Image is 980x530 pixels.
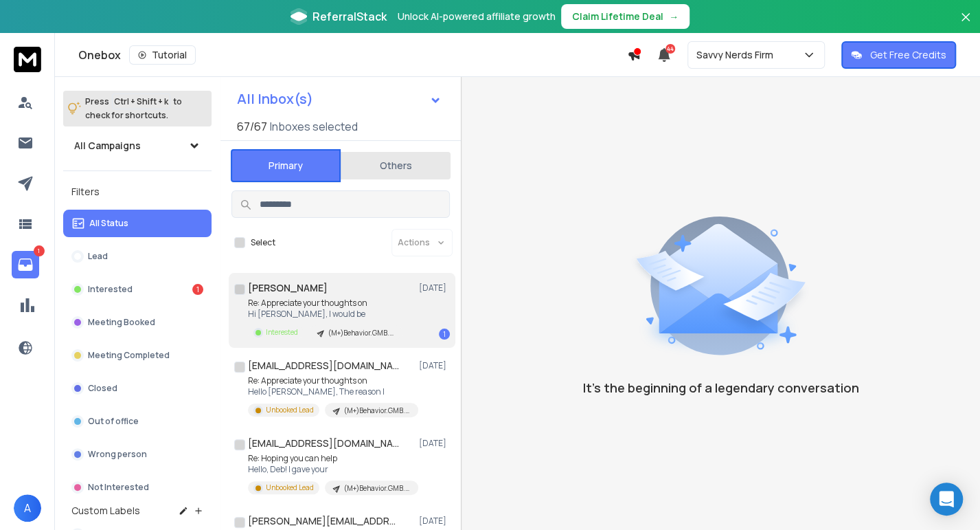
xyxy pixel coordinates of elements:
div: 1 [439,329,450,340]
button: All Campaigns [63,132,212,159]
div: Onebox [78,45,627,65]
p: [DATE] [419,516,450,527]
button: A [14,494,41,522]
button: Lead [63,243,212,270]
p: It’s the beginning of a legendary conversation [583,378,859,397]
button: Meeting Completed [63,342,212,369]
button: Wrong person [63,441,212,468]
h3: Filters [63,182,212,201]
p: (M+)Behavior.GMB.Q32025 [344,406,410,416]
p: Closed [88,383,117,394]
p: [DATE] [419,360,450,371]
p: [DATE] [419,283,450,294]
p: Wrong person [88,449,147,460]
div: Open Intercom Messenger [930,483,963,516]
p: Hello [PERSON_NAME], The reason I [248,386,413,397]
p: Re: Appreciate your thoughts on [248,298,402,309]
button: Out of office [63,408,212,435]
button: Meeting Booked [63,309,212,336]
span: 67 / 67 [237,118,267,135]
p: (M+)Behavior.GMB.Q32025 [328,328,394,338]
h1: [PERSON_NAME] [248,281,328,295]
h3: Inboxes selected [270,118,358,135]
p: Savvy Nerds Firm [696,48,779,62]
a: 1 [12,251,39,278]
p: 1 [34,245,45,256]
p: Not Interested [88,482,149,493]
span: Ctrl + Shift + k [112,93,170,109]
p: Hello, Deb! I gave your [248,464,413,475]
button: All Inbox(s) [226,85,453,113]
p: Unbooked Lead [266,483,314,493]
p: Interested [88,284,133,295]
p: Unbooked Lead [266,405,314,415]
h1: All Inbox(s) [237,92,313,106]
h1: [EMAIL_ADDRESS][DOMAIN_NAME] [248,437,399,450]
h1: [PERSON_NAME][EMAIL_ADDRESS][DOMAIN_NAME] [248,514,399,528]
p: All Status [89,218,128,229]
h1: All Campaigns [74,139,141,153]
p: Lead [88,251,108,262]
span: → [669,10,679,23]
label: Select [251,237,275,248]
button: Closed [63,375,212,402]
button: Close banner [957,8,975,41]
p: Meeting Completed [88,350,170,361]
button: Claim Lifetime Deal→ [561,4,690,29]
button: Others [341,151,451,181]
span: ReferralStack [312,8,387,25]
button: Tutorial [129,45,196,65]
p: Interested [266,327,298,338]
button: Primary [231,149,341,182]
p: Press to check for shortcuts. [85,95,182,122]
button: All Status [63,210,212,237]
p: (M+)Behavior.GMB.Q32025 [344,483,410,494]
p: Re: Appreciate your thoughts on [248,375,413,386]
h3: Custom Labels [71,504,140,518]
p: [DATE] [419,438,450,449]
p: Meeting Booked [88,317,155,328]
span: 44 [665,44,675,54]
p: Out of office [88,416,139,427]
button: Get Free Credits [841,41,956,69]
p: Hi [PERSON_NAME], I would be [248,309,402,320]
p: Re: Hoping you can help [248,453,413,464]
button: Not Interested [63,474,212,501]
button: Interested1 [63,276,212,303]
p: Get Free Credits [870,48,946,62]
h1: [EMAIL_ADDRESS][DOMAIN_NAME] [248,359,399,373]
div: 1 [192,284,203,295]
p: Unlock AI-powered affiliate growth [398,10,556,23]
